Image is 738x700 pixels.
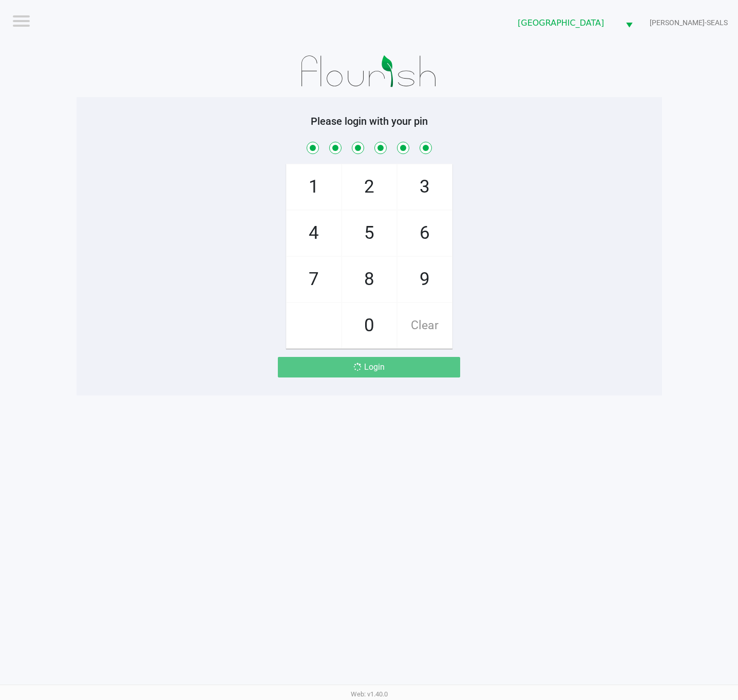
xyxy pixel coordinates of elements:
span: 5 [342,211,396,256]
span: 4 [287,211,341,256]
span: [PERSON_NAME]-SEALS [650,17,728,28]
span: 9 [398,257,452,302]
span: 1 [287,164,341,210]
span: 6 [398,211,452,256]
span: 7 [287,257,341,302]
span: 3 [398,164,452,210]
span: [GEOGRAPHIC_DATA] [518,17,613,29]
span: 8 [342,257,396,302]
span: Web: v1.40.0 [351,690,388,698]
span: 2 [342,164,396,210]
h5: Please login with your pin [84,115,654,127]
span: Clear [398,303,452,348]
span: 0 [342,303,396,348]
button: Select [619,11,639,35]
